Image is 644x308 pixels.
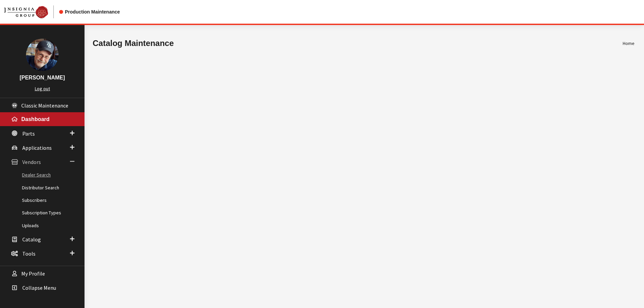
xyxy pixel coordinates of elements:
[26,39,58,71] img: Ray Goodwin
[22,250,35,257] span: Tools
[21,116,50,122] span: Dashboard
[4,6,48,18] img: Catalog Maintenance
[22,284,56,291] span: Collapse Menu
[22,159,41,165] span: Vendors
[7,74,78,82] h3: [PERSON_NAME]
[93,37,623,49] h1: Catalog Maintenance
[22,130,35,137] span: Parts
[22,144,52,151] span: Applications
[21,270,45,277] span: My Profile
[4,5,59,18] a: Insignia Group logo
[21,102,68,109] span: Classic Maintenance
[22,236,41,243] span: Catalog
[59,8,120,16] div: Production Maintenance
[35,86,50,92] a: Log out
[623,40,635,47] li: Home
